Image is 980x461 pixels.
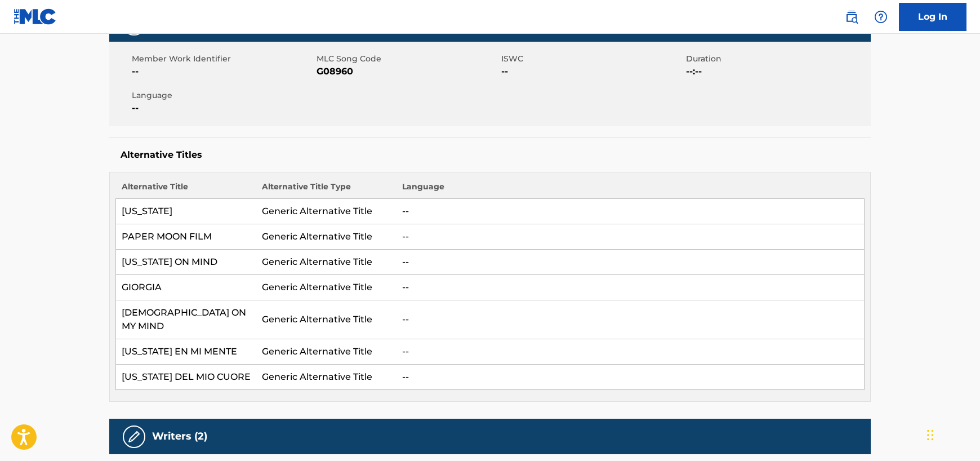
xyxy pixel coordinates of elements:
td: -- [397,224,865,250]
div: Drag [927,418,934,452]
th: Alternative Title [116,181,256,199]
img: MLC Logo [14,8,57,25]
span: --:-- [686,65,868,78]
td: -- [397,365,865,390]
img: Writers [127,430,141,444]
td: -- [397,199,865,224]
td: -- [397,250,865,275]
td: [DEMOGRAPHIC_DATA] ON MY MIND [116,300,256,339]
td: [US_STATE] EN MI MENTE [116,339,256,365]
span: Duration [686,53,868,65]
h5: Alternative Titles [121,149,859,161]
span: MLC Song Code [317,53,498,65]
span: Member Work Identifier [132,53,314,65]
th: Language [397,181,865,199]
a: Public Search [840,6,863,28]
img: search [845,10,858,24]
th: Alternative Title Type [256,181,397,199]
span: -- [132,101,314,115]
td: Generic Alternative Title [256,365,397,390]
span: -- [132,65,314,78]
span: -- [501,65,683,78]
img: help [874,10,888,24]
td: Generic Alternative Title [256,275,397,300]
td: [US_STATE] DEL MIO CUORE [116,365,256,390]
td: -- [397,339,865,365]
td: Generic Alternative Title [256,339,397,365]
iframe: Chat Widget [924,407,980,461]
td: -- [397,275,865,300]
a: Log In [899,3,966,31]
td: PAPER MOON FILM [116,224,256,250]
td: [US_STATE] [116,199,256,224]
div: Help [870,6,892,28]
span: Language [132,90,314,101]
td: -- [397,300,865,339]
h5: Writers (2) [152,430,207,443]
span: G08960 [317,65,498,78]
td: Generic Alternative Title [256,224,397,250]
td: Generic Alternative Title [256,300,397,339]
td: GIORGIA [116,275,256,300]
span: ISWC [501,53,683,65]
td: Generic Alternative Title [256,199,397,224]
td: Generic Alternative Title [256,250,397,275]
td: [US_STATE] ON MIND [116,250,256,275]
